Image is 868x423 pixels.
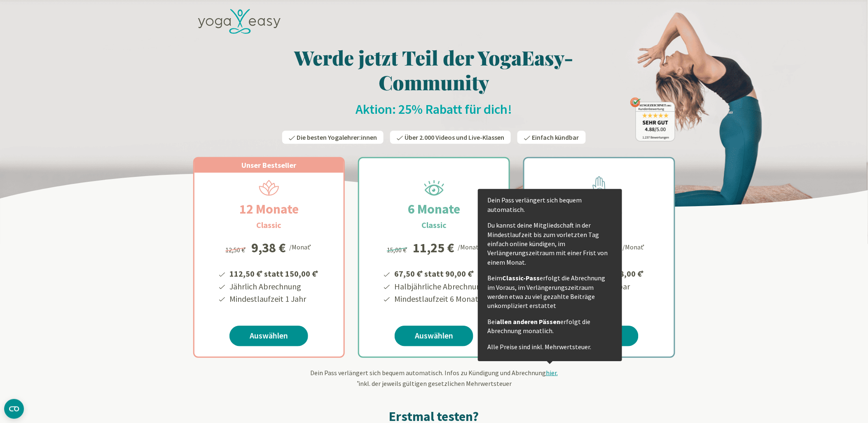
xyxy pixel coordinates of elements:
[228,293,320,305] li: Mindestlaufzeit 1 Jahr
[503,274,540,282] strong: Classic-Pass
[241,160,296,170] span: Unser Bestseller
[289,241,313,252] div: /Monat
[458,241,481,252] div: /Monat
[251,241,286,254] div: 9,38 €
[388,199,480,219] h2: 6 Monate
[623,241,646,252] div: /Monat
[193,45,675,94] h1: Werde jetzt Teil der YogaEasy-Community
[297,133,377,141] span: Die besten Yogalehrer:innen
[193,368,675,388] div: Dein Pass verlängert sich bequem automatisch. Infos zu Kündigung und Abrechnung
[393,266,485,280] li: 67,50 € statt 90,00 €
[225,246,247,254] span: 12,50 €
[546,369,558,377] span: hier.
[387,246,409,254] span: 15,00 €
[220,199,318,219] h2: 12 Monate
[393,293,485,305] li: Mindestlaufzeit 6 Monate
[421,219,447,231] h3: Classic
[356,379,512,388] span: inkl. der jeweils gültigen gesetzlichen Mehrwertsteuer
[497,317,561,326] strong: allen anderen Pässen
[488,196,612,214] p: Dein Pass verlängert sich bequem automatisch.
[395,326,473,346] a: Auswählen
[256,219,281,231] h3: Classic
[488,317,612,336] p: Bei erfolgt die Abrechnung monatlich.
[630,97,675,141] img: ausgezeichnet_badge.png
[488,274,612,311] p: Beim erfolgt die Abrechnung im Voraus, im Verlängerungszeitraum werden etwa zu viel gezahlte Beit...
[532,133,579,141] span: Einfach kündbar
[228,266,320,280] li: 112,50 € statt 150,00 €
[193,101,675,117] h2: Aktion: 25% Rabatt für dich!
[488,342,612,351] p: Alle Preise sind inkl. Mehrwertsteuer.
[393,280,485,293] li: Halbjährliche Abrechnung
[413,241,454,254] div: 11,25 €
[488,221,612,267] p: Du kannst deine Mitgliedschaft in der Mindestlaufzeit bis zum vorletzten Tag einfach online kündi...
[405,133,504,141] span: Über 2.000 Videos und Live-Klassen
[4,399,24,419] button: CMP-Widget öffnen
[228,280,320,293] li: Jährlich Abrechnung
[229,326,308,346] a: Auswählen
